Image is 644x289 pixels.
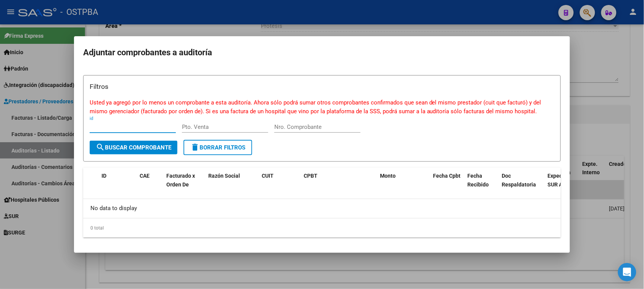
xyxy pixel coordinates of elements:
mat-icon: delete [190,143,200,152]
h2: Adjuntar comprobantes a auditoría [83,45,561,60]
div: 0 total [83,218,561,238]
datatable-header-cell: CAE [137,168,163,193]
span: Razón Social [208,173,240,179]
span: Doc Respaldatoria [502,173,536,188]
h3: Filtros [90,82,554,92]
datatable-header-cell: Fecha Recibido [465,168,499,193]
span: CUIT [262,173,274,179]
div: No data to display [83,199,561,218]
datatable-header-cell: Monto [377,168,430,193]
datatable-header-cell: Doc Respaldatoria [499,168,545,193]
datatable-header-cell: ID [98,168,137,193]
span: Facturado x Orden De [166,173,195,188]
span: Borrar Filtros [190,144,245,151]
span: Monto [380,173,396,179]
button: Borrar Filtros [184,140,252,155]
mat-icon: search [96,143,105,152]
span: Fecha Cpbt [433,173,461,179]
span: ID [101,173,106,179]
datatable-header-cell: Razón Social [205,168,259,193]
button: Buscar Comprobante [90,141,177,154]
span: CAE [140,173,150,179]
div: Open Intercom Messenger [618,263,636,281]
span: Buscar Comprobante [96,144,171,151]
span: Expediente SUR Asociado [548,173,582,188]
p: Usted ya agregó por lo menos un comprobante a esta auditoría. Ahora sólo podrá sumar otros compro... [90,98,554,116]
datatable-header-cell: Facturado x Orden De [163,168,205,193]
span: Fecha Recibido [468,173,489,188]
span: CPBT [304,173,317,179]
datatable-header-cell: CPBT [301,168,377,193]
datatable-header-cell: Fecha Cpbt [430,168,465,193]
datatable-header-cell: Expediente SUR Asociado [545,168,587,193]
datatable-header-cell: CUIT [259,168,301,193]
